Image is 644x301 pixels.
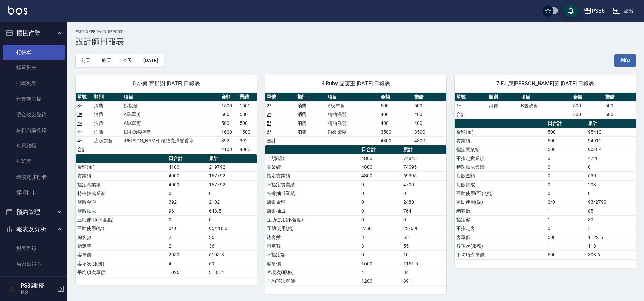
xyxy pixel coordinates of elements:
td: 400 [413,110,446,119]
td: 3500 [413,128,446,136]
td: 消費 [92,128,122,136]
h2: Employee Daily Report [76,30,636,34]
td: 0 [546,189,586,198]
td: 總客數 [265,233,360,242]
td: 0 [546,224,586,233]
td: 74095 [402,163,446,171]
span: 0 小樂 育郡謝 [DATE] 日報表 [84,80,249,87]
td: 69 [207,259,257,268]
td: 1500 [219,101,238,110]
td: 85 [586,207,636,215]
td: 合計 [76,145,92,154]
a: 營業儀表板 [3,91,65,107]
td: [PERSON_NAME]-極致亮澤髮香水 [122,136,219,145]
td: 不指定客 [265,250,360,259]
td: 1025 [167,268,207,277]
td: 1500 [238,128,257,136]
td: 0/0 [167,224,207,233]
td: 400 [379,110,413,119]
td: 拆接髮 [122,101,219,110]
h3: 設計師日報表 [76,37,636,46]
td: 4100 [219,145,238,154]
td: A級單剪 [122,119,219,128]
td: 合計 [455,110,487,119]
td: 891 [402,277,446,285]
th: 日合計 [360,145,402,154]
a: 打帳單 [3,45,65,60]
td: 精油洗髮 [326,119,379,128]
img: Person [5,282,19,296]
td: 金額(虛) [455,128,546,136]
td: 0 [546,180,586,189]
td: 日本護髮療程 [122,128,219,136]
td: 特殊抽成業績 [265,189,360,198]
td: 392 [167,198,207,207]
a: 掛單列表 [3,76,65,91]
td: 1500 [238,101,257,110]
td: 平均項次單價 [265,277,360,285]
td: 55 [402,242,446,250]
th: 日合計 [167,154,207,163]
td: 客項次(服務) [455,242,546,250]
td: 指定客 [265,242,360,250]
td: 0/0 [546,198,586,207]
a: 材料自購登錄 [3,122,65,138]
td: 167792 [207,180,257,189]
td: 0 [360,189,402,198]
td: 特殊抽成業績 [455,163,546,171]
td: 69395 [402,171,446,180]
button: 登出 [610,5,636,17]
table: a dense table [265,93,446,145]
th: 業績 [413,93,446,102]
td: 1151.5 [402,259,446,268]
td: 94910 [586,136,636,145]
th: 業績 [604,93,636,102]
td: 消費 [92,101,122,110]
td: 400 [413,119,446,128]
th: 類別 [296,93,326,102]
td: 4800 [379,136,413,145]
td: 互助使用(不含點) [76,215,167,224]
td: 1 [546,215,586,224]
td: 1122.5 [586,233,636,242]
td: 指定客 [76,242,167,250]
td: 消費 [487,101,519,110]
td: 0 [546,171,586,180]
td: 店販金額 [455,171,546,180]
div: PS36 [592,7,605,15]
td: 店販金額 [265,198,360,207]
button: save [564,4,578,18]
td: B級洗剪 [519,101,571,110]
table: a dense table [455,93,636,119]
td: 0 [360,198,402,207]
td: 4800 [360,163,402,171]
td: 95410 [586,128,636,136]
td: 精油洗髮 [326,110,379,119]
td: 2 [167,242,207,250]
td: 96 [167,207,207,215]
td: 500 [571,101,604,110]
button: [DATE] [138,54,164,67]
td: 0 [207,189,257,198]
td: 36 [207,242,257,250]
table: a dense table [76,93,257,154]
td: 764 [402,207,446,215]
td: 店販金額 [76,198,167,207]
p: 櫃台 [21,289,55,295]
td: 不指定實業績 [455,154,546,163]
td: A級單剪 [326,101,379,110]
td: 0 [546,163,586,171]
td: 203 [586,180,636,189]
td: 0 [167,215,207,224]
td: 店販抽成 [76,207,167,215]
td: 4700 [402,180,446,189]
td: 500 [546,250,586,259]
td: 0 [360,250,402,259]
td: 互助使用(不含點) [455,189,546,198]
th: 累計 [586,119,636,128]
td: 500 [238,119,257,128]
td: 4726 [586,154,636,163]
td: 80 [586,215,636,224]
h5: PS36櫃檯 [21,282,55,289]
a: 互助日報表 [3,272,65,288]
